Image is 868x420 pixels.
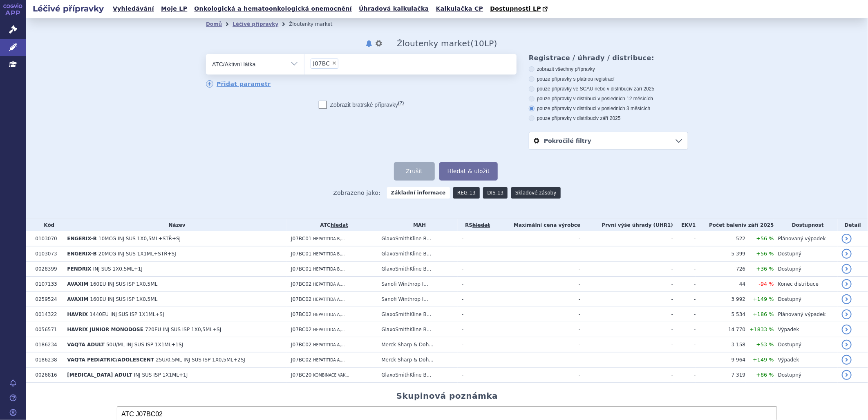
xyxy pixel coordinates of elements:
[291,327,311,332] span: J07BC02
[67,236,96,242] span: ENGERIX-B
[529,132,688,149] a: Pokročilé filtry
[377,368,458,383] td: GlaxoSmithKline B...
[580,262,673,277] td: -
[753,296,774,302] span: +149 %
[842,249,852,259] a: detail
[67,266,91,272] span: FENDRIX
[474,38,484,48] span: 10
[529,76,688,82] label: pouze přípravky s platnou registrací
[842,325,852,334] a: detail
[493,231,580,246] td: -
[756,266,774,272] span: +36 %
[313,297,345,302] span: HEPATITIDA A,...
[743,222,774,228] span: v září 2025
[774,246,838,262] td: Dostupný
[233,21,278,27] a: Léčivé přípravky
[493,277,580,292] td: -
[289,18,343,30] li: Žloutenky market
[774,262,838,277] td: Dostupný
[31,322,63,337] td: 0056571
[332,61,337,65] span: ×
[31,368,63,383] td: 0026816
[696,292,746,307] td: 3 992
[493,246,580,262] td: -
[291,266,311,272] span: J07BC01
[313,358,345,362] span: HEPATITIDA A,...
[313,267,345,271] span: HEPATITIDA B,...
[493,337,580,352] td: -
[488,3,552,15] a: Dostupnosti LP
[472,222,490,228] del: hledat
[458,277,493,292] td: -
[580,292,673,307] td: -
[842,309,852,319] a: detail
[98,251,176,257] span: 20MCG INJ SUS 1X1ML+STŘ+SJ
[313,373,349,377] span: KOMBINACE VAK...
[673,322,696,337] td: -
[596,115,620,121] span: v září 2025
[313,61,330,66] span: J07BC
[394,162,435,181] button: Zrušit
[842,370,852,380] a: detail
[458,292,493,307] td: -
[319,101,404,109] label: Zobrazit bratrské přípravky
[291,312,311,317] span: J07BC02
[493,219,580,231] th: Maximální cena výrobce
[67,372,132,378] span: [MEDICAL_DATA] ADULT
[511,187,560,199] a: Skladové zásoby
[493,262,580,277] td: -
[291,342,311,348] span: J07BC02
[493,352,580,368] td: -
[472,222,490,228] a: vyhledávání neobsahuje žádnou platnou referenční skupinu
[774,337,838,352] td: Dostupný
[458,219,493,231] th: RS
[90,296,157,302] span: 160EU INJ SUS ISP 1X0,5ML
[291,357,311,363] span: J07BC02
[356,3,432,14] a: Úhradová kalkulačka
[387,187,450,199] strong: Základní informace
[31,262,63,277] td: 0028399
[774,368,838,383] td: Dostupný
[313,327,345,332] span: HEPATITIDA A,...
[93,266,143,272] span: INJ SUS 1X0,5ML+1J
[580,337,673,352] td: -
[110,3,157,14] a: Vyhledávání
[434,3,486,14] a: Kalkulačka CP
[696,262,746,277] td: 726
[580,352,673,368] td: -
[696,322,746,337] td: 14 770
[529,54,688,62] h3: Registrace / úhrady / distribuce:
[398,100,404,106] abbr: (?)
[313,343,345,347] span: HEPATITIDA A,...
[580,322,673,337] td: -
[696,219,774,231] th: Počet balení
[313,312,345,317] span: HEPATITIDA A,...
[756,251,774,257] span: +56 %
[493,368,580,383] td: -
[67,281,88,287] span: AVAXIM
[377,246,458,262] td: GlaxoSmithKline B...
[333,187,380,199] span: Zobrazeno jako:
[377,277,458,292] td: Sanofi Winthrop I...
[580,368,673,383] td: -
[759,281,774,287] span: -94 %
[365,38,373,48] button: notifikace
[580,231,673,246] td: -
[756,372,774,378] span: +86 %
[630,86,654,92] span: v září 2025
[696,307,746,322] td: 5 534
[313,237,345,241] span: HEPATITIDA B,...
[458,246,493,262] td: -
[287,219,377,231] th: ATC
[458,307,493,322] td: -
[458,337,493,352] td: -
[673,262,696,277] td: -
[673,277,696,292] td: -
[206,21,222,27] a: Domů
[673,307,696,322] td: -
[774,322,838,337] td: Výpadek
[291,236,311,242] span: J07BC01
[673,246,696,262] td: -
[26,3,110,14] h2: Léčivé přípravky
[774,277,838,292] td: Konec distribuce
